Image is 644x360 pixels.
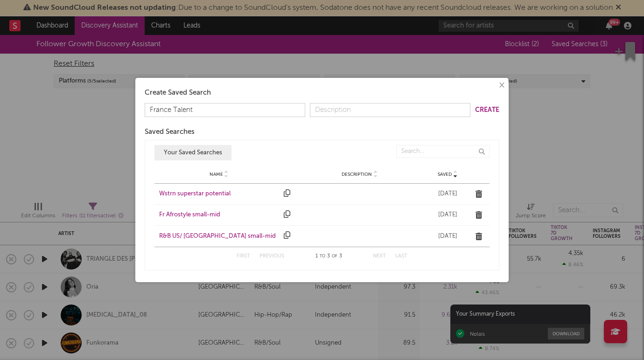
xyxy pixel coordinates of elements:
[145,87,499,98] div: Create Saved Search
[259,254,284,259] button: Previous
[342,172,372,177] span: Description
[424,210,471,220] div: [DATE]
[496,80,506,90] button: ×
[424,232,471,241] div: [DATE]
[373,254,386,259] button: Next
[320,254,325,258] span: to
[145,126,499,138] div: Saved Searches
[154,145,231,160] button: Your Saved Searches
[237,254,250,259] button: First
[303,251,354,262] div: 1 3 3
[159,189,279,199] a: Wstrn superstar potential
[424,189,471,199] div: [DATE]
[395,254,407,259] button: Last
[145,103,305,117] input: Name
[159,210,279,220] a: Fr Afrostyle small-mid
[475,107,499,113] button: Create
[310,103,470,117] input: Description
[438,172,452,177] span: Saved
[159,232,279,241] a: R&B US/ [GEOGRAPHIC_DATA] small-mid
[332,254,337,258] span: of
[396,145,490,158] input: Search...
[210,172,223,177] span: Name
